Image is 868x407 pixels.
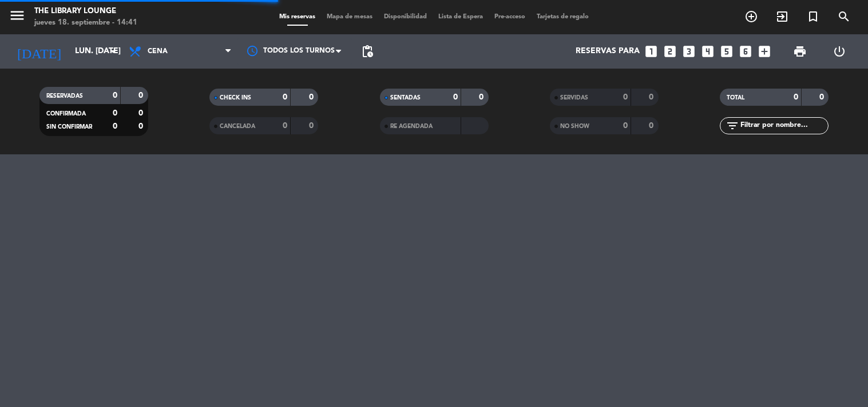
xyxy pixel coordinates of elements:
[479,93,486,101] strong: 0
[433,14,489,20] span: Lista de Espera
[138,91,145,99] strong: 0
[738,44,753,59] i: looks_6
[820,34,859,69] div: LOG OUT
[663,44,677,59] i: looks_two
[739,119,828,132] input: Filtrar por nombre...
[321,14,378,20] span: Mapa de mesas
[681,44,696,59] i: looks_3
[833,45,846,58] i: power_settings_new
[34,6,137,17] div: The Library Lounge
[390,123,433,129] span: RE AGENDADA
[360,45,374,58] span: pending_actions
[649,93,656,101] strong: 0
[793,45,807,58] span: print
[283,93,287,101] strong: 0
[644,44,659,59] i: looks_one
[560,123,589,129] span: NO SHOW
[819,93,826,101] strong: 0
[113,91,117,99] strong: 0
[138,122,145,130] strong: 0
[9,7,26,28] button: menu
[283,122,287,130] strong: 0
[106,45,120,58] i: arrow_drop_down
[649,122,656,130] strong: 0
[623,93,628,101] strong: 0
[700,44,715,59] i: looks_4
[390,95,421,101] span: SENTADAS
[378,14,433,20] span: Disponibilidad
[309,93,316,101] strong: 0
[489,14,531,20] span: Pre-acceso
[46,93,83,99] span: RESERVADAS
[46,111,86,117] span: CONFIRMADA
[531,14,594,20] span: Tarjetas de regalo
[274,14,321,20] span: Mis reservas
[138,109,145,117] strong: 0
[744,10,758,23] i: add_circle_outline
[794,93,798,101] strong: 0
[113,109,117,117] strong: 0
[719,44,734,59] i: looks_5
[806,10,820,23] i: turned_in_not
[46,124,92,130] span: SIN CONFIRMAR
[113,122,117,130] strong: 0
[453,93,458,101] strong: 0
[726,119,739,133] i: filter_list
[9,7,26,24] i: menu
[148,47,168,55] span: Cena
[309,122,316,130] strong: 0
[220,95,251,101] span: CHECK INS
[837,10,851,23] i: search
[775,10,789,23] i: exit_to_app
[220,123,255,129] span: CANCELADA
[623,122,628,130] strong: 0
[727,95,744,101] span: TOTAL
[34,17,137,29] div: jueves 18. septiembre - 14:41
[9,39,69,64] i: [DATE]
[560,95,588,101] span: SERVIDAS
[576,47,640,56] span: Reservas para
[757,44,772,59] i: add_box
